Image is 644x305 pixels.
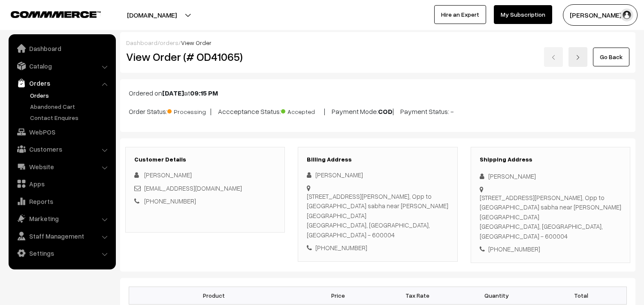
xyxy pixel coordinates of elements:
[190,89,218,97] b: 09:15 PM
[28,113,113,122] a: Contact Enquires
[129,88,627,98] p: Ordered on at
[480,244,621,254] div: [PHONE_NUMBER]
[11,9,86,19] a: COMMMERCE
[11,124,113,140] a: WebPOS
[129,105,627,117] p: Order Status: | Accceptance Status: | Payment Mode: | Payment Status: -
[144,184,242,192] a: [EMAIL_ADDRESS][DOMAIN_NAME]
[11,194,113,209] a: Reports
[378,107,393,116] b: COD
[160,39,178,46] a: orders
[167,105,210,116] span: Processing
[536,287,627,304] th: Total
[126,50,285,63] h2: View Order (# OD41065)
[620,9,633,21] img: user
[575,55,581,60] img: right-arrow.png
[144,171,192,179] span: [PERSON_NAME]
[28,91,113,100] a: Orders
[11,159,113,174] a: Website
[11,176,113,191] a: Apps
[480,156,621,163] h3: Shipping Address
[457,287,536,304] th: Quantity
[144,197,196,205] a: [PHONE_NUMBER]
[11,75,113,91] a: Orders
[434,5,486,24] a: Hire an Expert
[11,211,113,226] a: Marketing
[11,41,113,56] a: Dashboard
[11,58,113,74] a: Catalog
[480,193,621,241] div: [STREET_ADDRESS][PERSON_NAME], Opp to [GEOGRAPHIC_DATA] sabha near [PERSON_NAME][GEOGRAPHIC_DATA]...
[307,191,448,240] div: [STREET_ADDRESS][PERSON_NAME], Opp to [GEOGRAPHIC_DATA] sabha near [PERSON_NAME][GEOGRAPHIC_DATA]...
[307,243,448,253] div: [PHONE_NUMBER]
[307,170,448,180] div: [PERSON_NAME]
[11,141,113,157] a: Customers
[28,102,113,111] a: Abandoned Cart
[129,287,299,304] th: Product
[281,105,324,116] span: Accepted
[480,171,621,181] div: [PERSON_NAME]
[563,4,638,26] button: [PERSON_NAME] s…
[593,48,629,66] a: Go Back
[126,39,157,46] a: Dashboard
[11,228,113,244] a: Staff Management
[134,156,276,163] h3: Customer Details
[126,38,629,47] div: / /
[494,5,552,24] a: My Subscription
[97,4,207,26] button: [DOMAIN_NAME]
[307,156,448,163] h3: Billing Address
[181,39,212,46] span: View Order
[299,287,378,304] th: Price
[11,11,101,18] img: COMMMERCE
[378,287,457,304] th: Tax Rate
[11,245,113,261] a: Settings
[162,89,184,97] b: [DATE]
